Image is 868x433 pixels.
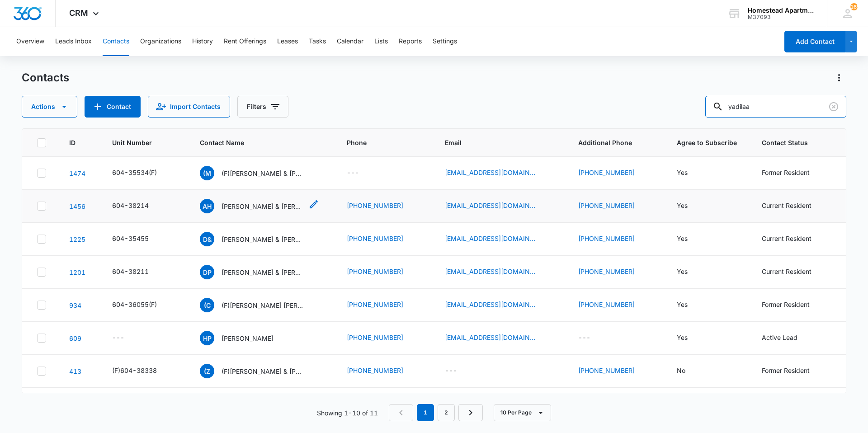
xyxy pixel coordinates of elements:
[762,234,811,243] div: Current Resident
[762,366,810,375] div: Former Resident
[826,99,841,114] button: Clear
[445,234,552,245] div: Email - dnd@ilovealaska.net - Select to Edit Field
[677,201,688,210] div: Yes
[578,366,635,375] a: [PHONE_NUMBER]
[337,27,363,56] button: Calendar
[69,268,85,276] a: Navigate to contact details page for Daniela Pinon Hernandez & Migel Anjel Pinon Lopez
[69,367,81,375] a: Navigate to contact details page for (F)Miguel Zambrano & Maria Lopez
[762,300,810,309] div: Former Resident
[762,333,814,344] div: Contact Status - Active Lead - Select to Edit Field
[347,168,375,179] div: Phone - - Select to Edit Field
[69,202,85,210] a: Navigate to contact details page for Aizana Hunt & Jorge Martinez
[55,27,92,56] button: Leads Inbox
[200,138,311,147] span: Contact Name
[677,333,704,344] div: Agree to Subscribe - Yes - Select to Edit Field
[762,366,826,377] div: Contact Status - Former Resident - Select to Edit Field
[200,331,290,345] div: Contact Name - Helena Padilla - Select to Edit Field
[677,138,740,147] span: Agree to Subscribe
[445,366,473,377] div: Email - - Select to Edit Field
[445,138,543,147] span: Email
[578,168,635,177] a: [PHONE_NUMBER]
[578,201,651,212] div: Additional Phone - (970) 301-9316 - Select to Edit Field
[347,234,403,243] a: [PHONE_NUMBER]
[677,234,688,243] div: Yes
[578,300,635,309] a: [PHONE_NUMBER]
[578,267,651,278] div: Additional Phone - (970) 646-5091 - Select to Edit Field
[578,366,651,377] div: Additional Phone - (970) 397-3092 - Select to Edit Field
[494,404,551,421] button: 10 Per Page
[762,138,818,147] span: Contact Status
[762,300,826,311] div: Contact Status - Former Resident - Select to Edit Field
[200,364,214,378] span: (Z
[112,201,165,212] div: Unit Number - 604-38214 - Select to Edit Field
[677,333,688,342] div: Yes
[417,404,434,421] em: 1
[200,364,319,378] div: Contact Name - (F)Miguel Zambrano & Maria Lopez - Select to Edit Field
[347,366,420,377] div: Phone - (970) 397-5738 - Select to Edit Field
[832,71,846,85] button: Actions
[222,367,303,376] p: (F)[PERSON_NAME] & [PERSON_NAME]
[445,300,552,311] div: Email - neidas945@gmail.com - Select to Edit Field
[445,168,552,179] div: Email - guerrerop704@gmail.com - Select to Edit Field
[222,268,303,277] p: [PERSON_NAME] & [PERSON_NAME] [PERSON_NAME]
[112,300,157,309] div: 604-36055(F)
[445,168,535,177] a: [EMAIL_ADDRESS][DOMAIN_NAME]
[705,96,846,118] input: Search Contacts
[578,234,635,243] a: [PHONE_NUMBER]
[578,267,635,276] a: [PHONE_NUMBER]
[762,168,826,179] div: Contact Status - Former Resident - Select to Edit Field
[850,3,858,10] span: 165
[16,27,44,56] button: Overview
[445,267,535,276] a: [EMAIL_ADDRESS][DOMAIN_NAME]
[112,267,165,278] div: Unit Number - 604-38211 - Select to Edit Field
[222,334,274,343] p: [PERSON_NAME]
[224,27,266,56] button: Rent Offerings
[578,168,651,179] div: Additional Phone - (970) 317-7160 - Select to Edit Field
[677,201,704,212] div: Agree to Subscribe - Yes - Select to Edit Field
[103,27,129,56] button: Contacts
[578,201,635,210] a: [PHONE_NUMBER]
[112,168,157,177] div: 604-35534(F)
[69,235,85,243] a: Navigate to contact details page for David & Debbie Ashworth
[677,234,704,245] div: Agree to Subscribe - Yes - Select to Edit Field
[347,201,403,210] a: [PHONE_NUMBER]
[112,168,173,179] div: Unit Number - 604-35534(F) - Select to Edit Field
[200,265,319,279] div: Contact Name - Daniela Pinon Hernandez & Migel Anjel Pinon Lopez - Select to Edit Field
[445,300,535,309] a: [EMAIL_ADDRESS][DOMAIN_NAME]
[69,169,85,177] a: Navigate to contact details page for (F)Angelo Mendez & Paulina Guerrero
[85,96,141,118] button: Add Contact
[445,333,535,342] a: [EMAIL_ADDRESS][DOMAIN_NAME]
[677,267,704,278] div: Agree to Subscribe - Yes - Select to Edit Field
[347,300,420,311] div: Phone - (970) 573-9340 - Select to Edit Field
[677,168,688,177] div: Yes
[578,300,651,311] div: Additional Phone - (970) 213-7894 - Select to Edit Field
[200,331,214,345] span: HP
[112,300,173,311] div: Unit Number - 604-36055(F) - Select to Edit Field
[677,168,704,179] div: Agree to Subscribe - Yes - Select to Edit Field
[347,267,403,276] a: [PHONE_NUMBER]
[112,234,149,243] div: 604-35455
[140,27,181,56] button: Organizations
[445,201,535,210] a: [EMAIL_ADDRESS][DOMAIN_NAME]
[389,404,483,421] nav: Pagination
[200,298,319,312] div: Contact Name - (F)Riley Cockreham Neida Sandoval & Frances Layer - Select to Edit Field
[222,169,303,178] p: (F)[PERSON_NAME] & [PERSON_NAME]
[347,300,403,309] a: [PHONE_NUMBER]
[762,234,828,245] div: Contact Status - Current Resident - Select to Edit Field
[317,408,378,418] p: Showing 1-10 of 11
[347,333,403,342] a: [PHONE_NUMBER]
[112,138,178,147] span: Unit Number
[762,333,797,342] div: Active Lead
[347,333,420,344] div: Phone - (970) 702-0518 - Select to Edit Field
[677,300,704,311] div: Agree to Subscribe - Yes - Select to Edit Field
[309,27,326,56] button: Tasks
[222,301,303,310] p: (F)[PERSON_NAME] [PERSON_NAME] & [PERSON_NAME]
[578,333,607,344] div: Additional Phone - - Select to Edit Field
[112,267,149,276] div: 604-38211
[677,300,688,309] div: Yes
[200,265,214,279] span: DP
[374,27,388,56] button: Lists
[445,234,535,243] a: [EMAIL_ADDRESS][DOMAIN_NAME]
[200,298,214,312] span: (C
[762,168,810,177] div: Former Resident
